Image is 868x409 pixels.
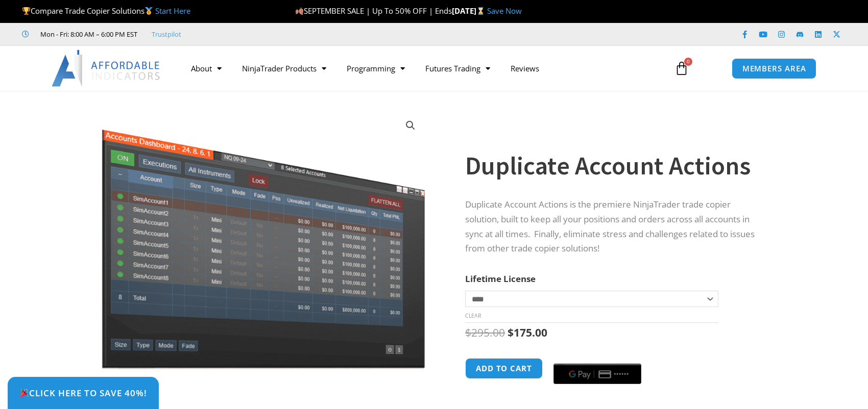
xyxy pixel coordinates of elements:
img: 🍂 [296,7,303,15]
p: Duplicate Account Actions is the premiere NinjaTrader trade copier solution, built to keep all yo... [465,197,763,257]
a: NinjaTrader Products [232,57,336,80]
a: About [181,57,232,80]
a: 🎉Click Here to save 40%! [8,377,159,409]
a: Start Here [155,6,190,16]
button: Buy with GPay [553,364,641,384]
img: ⌛ [477,7,485,15]
text: •••••• [614,371,629,378]
label: Lifetime License [465,273,536,285]
bdi: 295.00 [465,325,505,340]
img: 🥇 [145,7,153,15]
button: Add to cart [465,358,543,379]
a: View full-screen image gallery [401,116,420,135]
span: SEPTEMBER SALE | Up To 50% OFF | Ends [295,6,452,16]
img: 🏆 [22,7,30,15]
a: Trustpilot [152,28,181,40]
iframe: Secure payment input frame [551,356,643,357]
img: Screenshot 2024-08-26 15414455555 [99,109,427,369]
a: Clear options [465,312,481,319]
a: Save Now [487,6,522,16]
a: Programming [336,57,415,80]
span: Mon - Fri: 8:00 AM – 6:00 PM EST [38,28,137,40]
span: Click Here to save 40%! [19,389,147,397]
span: Compare Trade Copier Solutions [22,6,190,16]
strong: [DATE] [452,6,487,16]
bdi: 175.00 [508,325,547,340]
nav: Menu [181,57,663,80]
span: $ [508,325,514,340]
span: MEMBERS AREA [742,65,806,72]
span: $ [465,325,471,340]
a: Futures Trading [415,57,500,80]
span: 0 [684,58,692,66]
img: LogoAI | Affordable Indicators – NinjaTrader [52,50,161,87]
a: 0 [659,54,704,83]
a: MEMBERS AREA [732,58,817,79]
img: 🎉 [20,389,29,397]
h1: Duplicate Account Actions [465,148,763,184]
a: Reviews [500,57,549,80]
